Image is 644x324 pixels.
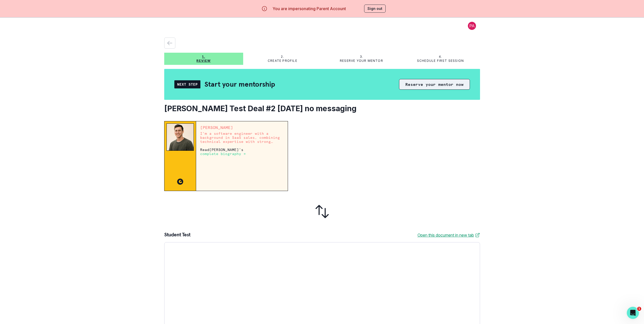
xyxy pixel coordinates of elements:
[439,55,442,59] p: 4.
[268,59,297,63] p: Create profile
[202,55,205,59] p: 1.
[364,5,386,13] button: Sign out
[204,80,275,89] h2: Start your mentorship
[200,148,284,156] p: Read [PERSON_NAME] 's
[360,55,363,59] p: 3.
[174,80,200,88] div: Next Step
[627,307,639,319] iframe: Intercom live chat
[200,131,284,144] p: I’m a software engineer with a background in SaaS sales, combining technical expertise with stron...
[399,79,470,90] button: Reserve your mentor now
[200,151,246,156] a: complete biography →
[340,59,383,63] p: Reserve your mentor
[200,125,284,129] p: [PERSON_NAME]
[637,307,641,311] span: 1
[273,6,346,12] p: You are impersonating Parent Account
[281,55,284,59] p: 2.
[200,152,246,156] p: complete biography →
[418,232,480,238] a: Open this document in new tab
[177,179,183,185] img: CC image
[167,123,194,151] img: Mentor Image
[164,104,480,113] h2: [PERSON_NAME] Test Deal #2 [DATE] no messaging
[417,59,464,63] p: Schedule first session
[164,232,190,238] p: Student Test
[464,22,480,30] button: profile picture
[196,59,211,63] p: Review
